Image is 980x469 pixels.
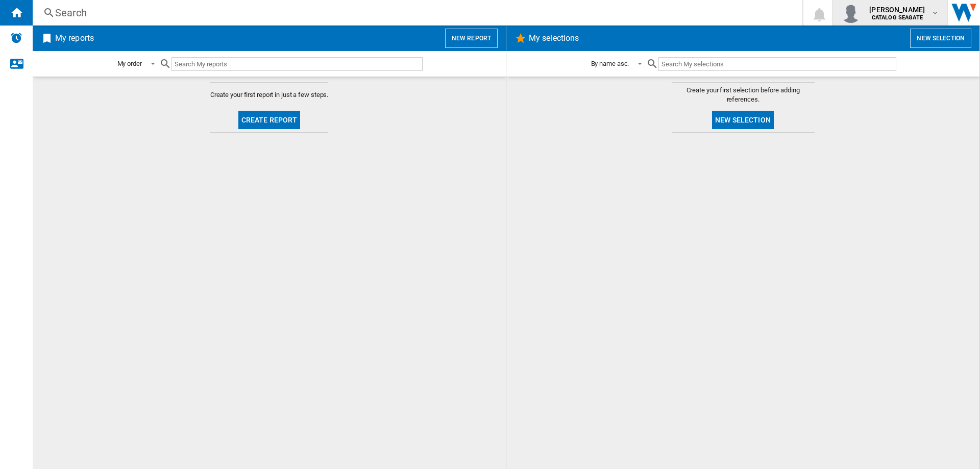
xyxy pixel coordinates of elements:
span: Create your first selection before adding references. [672,86,815,104]
div: By name asc. [591,60,629,67]
span: Create your first report in just a few steps. [210,90,329,100]
button: New selection [712,111,774,129]
button: New report [445,29,498,48]
button: New selection [910,29,971,48]
button: Create report [238,111,301,129]
div: My order [117,60,142,67]
input: Search My reports [171,57,423,71]
input: Search My selections [658,57,896,71]
b: CATALOG SEAGATE [872,14,923,21]
img: profile.jpg [841,3,861,23]
h2: My reports [53,29,96,48]
h2: My selections [527,29,581,48]
img: alerts-logo.svg [10,32,22,44]
div: Search [55,6,776,20]
span: [PERSON_NAME] [869,5,925,15]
